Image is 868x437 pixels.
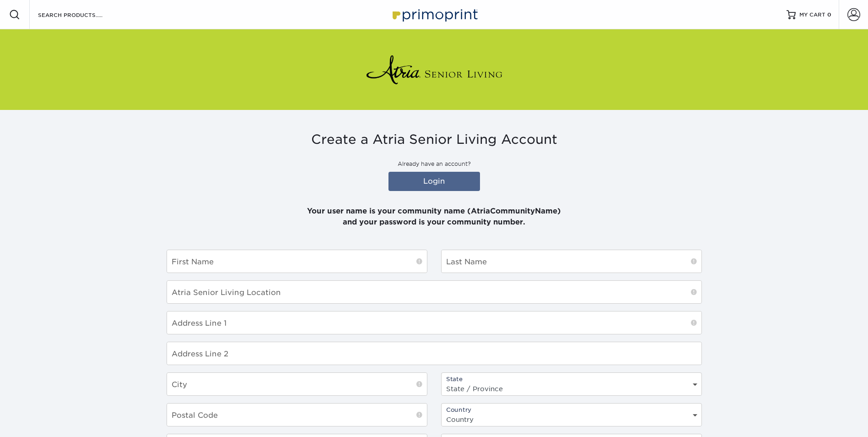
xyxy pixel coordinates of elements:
p: Your user name is your community name (AtriaCommunityName) and your password is your community nu... [167,195,702,228]
h3: Create a Atria Senior Living Account [167,132,702,147]
a: Login [388,172,480,191]
span: MY CART [799,11,825,19]
span: 0 [827,11,831,18]
input: SEARCH PRODUCTS..... [37,9,126,20]
p: Already have an account? [167,160,702,168]
img: Atria Senior Living [366,51,503,88]
img: Primoprint [388,5,480,24]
